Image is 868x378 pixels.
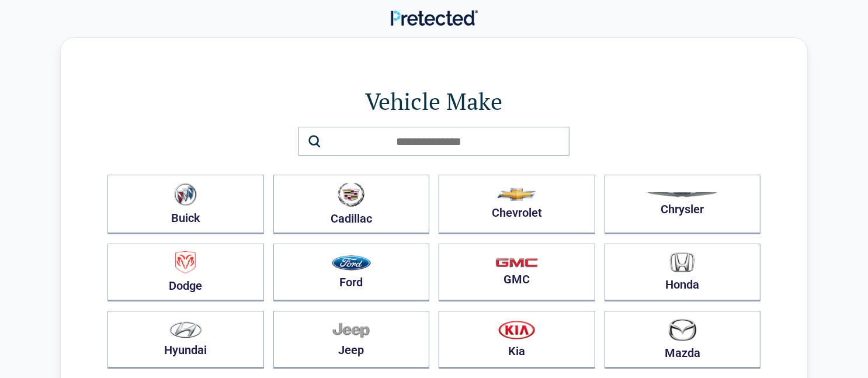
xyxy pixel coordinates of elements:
button: Buick [107,175,264,234]
button: Ford [273,244,430,301]
button: Mazda [605,311,761,369]
button: Kia [439,311,595,369]
button: Honda [605,244,761,301]
button: Chrysler [605,175,761,234]
h1: Vehicle Make [107,85,761,117]
button: Dodge [107,244,264,301]
button: Jeep [273,311,430,369]
button: GMC [439,244,595,301]
button: Chevrolet [439,175,595,234]
button: Cadillac [273,175,430,234]
button: Hyundai [107,311,264,369]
